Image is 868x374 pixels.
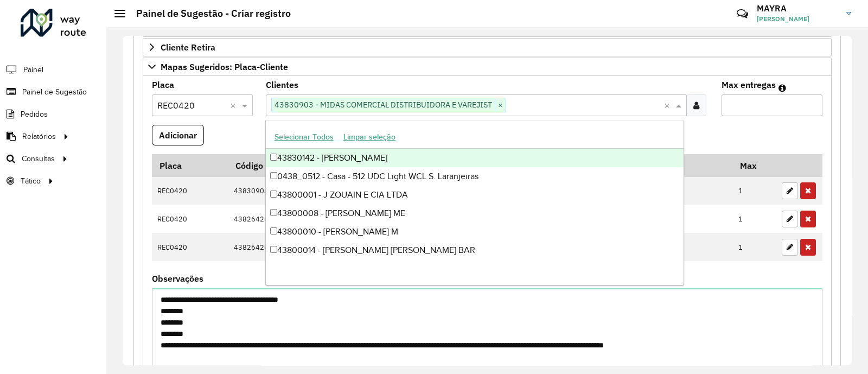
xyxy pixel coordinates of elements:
div: 43800008 - [PERSON_NAME] ME [266,204,684,223]
h2: Painel de Sugestão - Criar registro [125,8,291,20]
span: Clear all [230,99,239,112]
span: Painel de Sugestão [22,86,87,98]
button: Limpar seleção [339,129,400,145]
td: 43830903 [228,177,429,205]
td: 1 [733,233,776,261]
label: Clientes [266,78,298,91]
label: Max entregas [722,78,776,91]
a: Contato Rápido [731,2,754,26]
div: 43800010 - [PERSON_NAME] M [266,223,684,241]
span: [PERSON_NAME] [757,14,838,24]
em: Máximo de clientes que serão colocados na mesma rota com os clientes informados [778,84,786,92]
span: Tático [21,175,41,187]
a: Cliente Retira [143,38,832,56]
button: Adicionar [152,125,204,145]
td: REC0420 [152,205,228,233]
td: 1 [733,205,776,233]
span: Painel [23,64,43,75]
span: × [495,99,506,112]
div: 0438_0512 - Casa - 512 UDC Light WCL S. Laranjeiras [266,167,684,186]
th: Placa [152,154,228,177]
span: Consultas [22,153,55,164]
td: 43826426 [228,233,429,261]
h3: MAYRA [757,3,838,14]
div: 43830142 - [PERSON_NAME] [266,149,684,167]
div: 43800014 - [PERSON_NAME] [PERSON_NAME] BAR [266,241,684,259]
td: 43826426 [228,205,429,233]
td: REC0420 [152,233,228,261]
th: Max [733,154,776,177]
span: Pedidos [21,109,48,120]
span: Clear all [664,99,673,112]
span: Relatórios [22,131,56,142]
td: 1 [733,177,776,205]
ng-dropdown-panel: Options list [265,120,685,286]
label: Placa [152,78,174,91]
td: REC0420 [152,177,228,205]
label: Observações [152,272,203,285]
span: Mapas Sugeridos: Placa-Cliente [161,62,288,71]
div: 43800001 - J ZOUAIN E CIA LTDA [266,186,684,204]
span: 43830903 - MIDAS COMERCIAL DISTRIBUIDORA E VAREJIST [272,98,495,111]
th: Código Cliente [228,154,429,177]
span: Cliente Retira [161,43,215,52]
button: Selecionar Todos [270,129,339,145]
a: Mapas Sugeridos: Placa-Cliente [143,58,832,76]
